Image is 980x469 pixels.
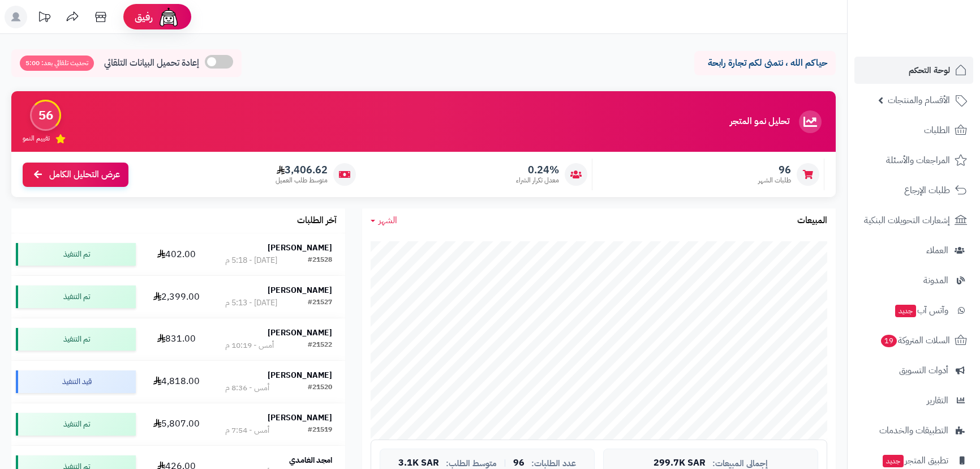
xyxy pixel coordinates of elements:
[504,459,506,467] span: |
[516,176,559,185] span: معدل تكرار الشراء
[703,57,827,70] p: حياكم الله ، نتمنى لكم تجارة رابحة
[712,459,768,468] span: إجمالي المبيعات:
[140,276,212,318] td: 2,399.00
[904,182,950,198] span: طلبات الإرجاع
[140,318,212,360] td: 831.00
[854,177,973,204] a: طلبات الإرجاع
[135,10,153,24] span: رفيق
[854,357,973,384] a: أدوات التسويق
[225,425,269,436] div: أمس - 7:54 م
[895,305,916,317] span: جديد
[157,6,180,28] img: ai-face.png
[140,233,212,275] td: 402.00
[308,255,332,266] div: #21528
[20,56,94,71] span: تحديث تلقائي بعد: 5:00
[854,117,973,144] a: الطلبات
[23,163,128,187] a: عرض التحليل الكامل
[888,92,950,108] span: الأقسام والمنتجات
[225,382,269,394] div: أمس - 8:36 م
[268,412,332,424] strong: [PERSON_NAME]
[140,403,212,445] td: 5,807.00
[16,328,136,351] div: تم التنفيذ
[864,212,950,228] span: إشعارات التحويلات البنكية
[16,243,136,266] div: تم التنفيذ
[880,332,950,348] span: السلات المتروكة
[276,176,328,185] span: متوسط طلب العميل
[371,214,397,227] a: الشهر
[883,455,904,467] span: جديد
[531,459,576,468] span: عدد الطلبات:
[446,459,497,468] span: متوسط الطلب:
[926,242,948,258] span: العملاء
[903,31,969,54] img: logo-2.png
[16,370,136,393] div: قيد التنفيذ
[23,134,50,143] span: تقييم النمو
[289,454,332,466] strong: امجد الغامدي
[879,423,948,438] span: التطبيقات والخدمات
[854,267,973,294] a: المدونة
[899,363,948,378] span: أدوات التسويق
[16,285,136,308] div: تم التنفيذ
[308,340,332,351] div: #21522
[268,327,332,339] strong: [PERSON_NAME]
[140,361,212,403] td: 4,818.00
[276,164,328,176] span: 3,406.62
[758,164,791,176] span: 96
[854,387,973,414] a: التقارير
[16,413,136,436] div: تم التنفيذ
[308,425,332,436] div: #21519
[797,216,827,226] h3: المبيعات
[49,168,120,181] span: عرض التحليل الكامل
[268,242,332,254] strong: [PERSON_NAME]
[104,57,199,70] span: إعادة تحميل البيانات التلقائي
[30,6,58,31] a: تحديثات المنصة
[927,393,948,408] span: التقارير
[854,207,973,234] a: إشعارات التحويلات البنكية
[730,117,789,127] h3: تحليل نمو المتجر
[225,340,274,351] div: أمس - 10:19 م
[854,297,973,324] a: وآتس آبجديد
[909,62,950,78] span: لوحة التحكم
[894,302,948,318] span: وآتس آب
[379,214,397,227] span: الشهر
[308,297,332,309] div: #21527
[225,255,277,266] div: [DATE] - 5:18 م
[854,57,973,84] a: لوحة التحكم
[881,335,897,347] span: 19
[398,458,439,468] span: 3.1K SAR
[308,382,332,394] div: #21520
[268,284,332,296] strong: [PERSON_NAME]
[854,417,973,444] a: التطبيقات والخدمات
[886,152,950,168] span: المراجعات والأسئلة
[854,237,973,264] a: العملاء
[854,327,973,354] a: السلات المتروكة19
[268,369,332,381] strong: [PERSON_NAME]
[882,453,948,468] span: تطبيق المتجر
[513,458,525,468] span: 96
[923,272,948,288] span: المدونة
[225,297,277,309] div: [DATE] - 5:13 م
[758,176,791,185] span: طلبات الشهر
[654,458,706,468] span: 299.7K SAR
[854,147,973,174] a: المراجعات والأسئلة
[297,216,337,226] h3: آخر الطلبات
[516,164,559,176] span: 0.24%
[924,122,950,138] span: الطلبات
